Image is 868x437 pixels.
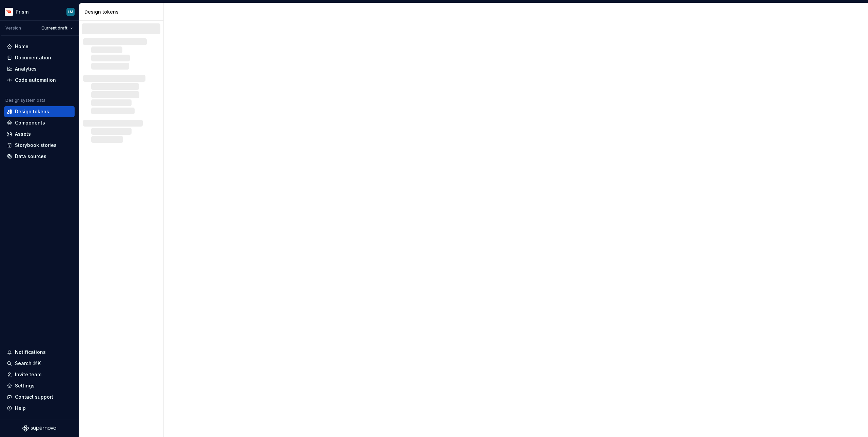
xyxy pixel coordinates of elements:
button: Current draft [38,23,76,33]
button: PrismLM [1,4,77,19]
div: Code automation [15,77,56,83]
button: Help [4,403,75,414]
a: Code automation [4,75,75,85]
a: Components [4,117,75,128]
div: Search ⌘K [15,360,41,367]
div: Storybook stories [15,142,57,149]
div: Home [15,43,28,50]
div: Documentation [15,54,51,61]
div: Invite team [15,371,41,378]
a: Home [4,41,75,52]
div: Design system data [5,98,45,103]
div: Design tokens [84,8,161,15]
div: Help [15,405,26,412]
div: Assets [15,131,31,137]
div: Prism [16,8,28,15]
a: Data sources [4,151,75,162]
div: Contact support [15,394,53,400]
button: Notifications [4,347,75,358]
span: Current draft [41,25,67,31]
svg: Supernova Logo [22,425,56,432]
img: bd52d190-91a7-4889-9e90-eccda45865b1.png [5,8,13,16]
a: Analytics [4,63,75,74]
div: Components [15,119,45,126]
a: Invite team [4,369,75,380]
a: Assets [4,129,75,139]
div: Design tokens [15,108,49,115]
a: Design tokens [4,106,75,117]
div: Settings [15,382,35,389]
button: Search ⌘K [4,358,75,369]
button: Contact support [4,392,75,402]
div: Analytics [15,65,37,72]
div: LM [68,9,73,15]
a: Documentation [4,52,75,63]
a: Settings [4,380,75,391]
div: Version [5,25,21,31]
div: Data sources [15,153,46,160]
a: Storybook stories [4,140,75,151]
div: Notifications [15,349,46,356]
